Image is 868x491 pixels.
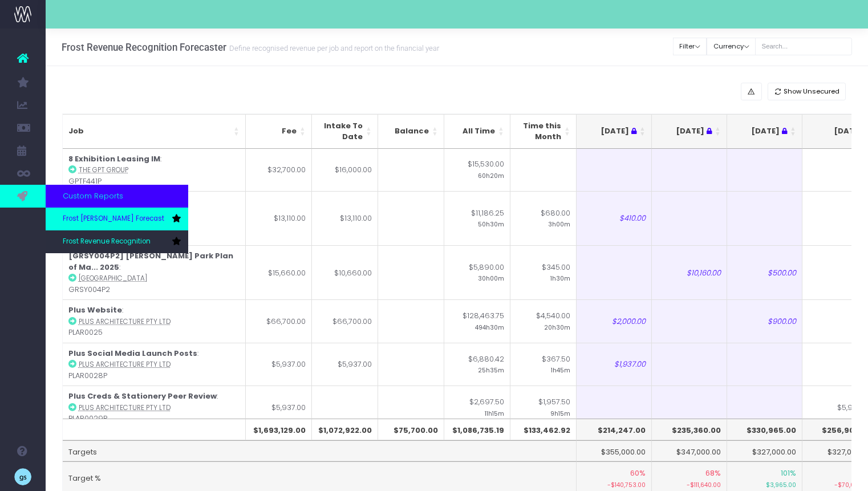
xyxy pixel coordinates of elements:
td: $2,697.50 [444,386,510,429]
th: Job: activate to sort column ascending [63,114,246,149]
small: 9h15m [550,408,570,418]
th: $214,247.00 [577,419,652,440]
abbr: Greater Sydney Parklands [79,274,147,283]
small: 30h00m [478,273,504,283]
td: $900.00 [727,299,802,343]
abbr: Plus Architecture Pty Ltd [79,317,171,326]
abbr: Plus Architecture Pty Ltd [79,403,171,412]
td: Targets [63,440,577,462]
small: -$140,753.00 [582,479,646,490]
span: 68% [705,468,721,479]
input: Search... [755,38,852,55]
td: $345.00 [510,245,577,299]
td: $15,660.00 [246,245,312,299]
td: $15,530.00 [444,149,510,192]
th: $235,360.00 [652,419,727,440]
a: Frost [PERSON_NAME] Forecast [46,208,188,230]
td: $327,000.00 [727,440,802,462]
td: $1,937.00 [577,343,652,386]
small: $3,965.00 [733,479,796,490]
abbr: Plus Architecture Pty Ltd [79,360,171,369]
td: $5,937.00 [246,386,312,429]
td: $5,890.00 [444,245,510,299]
span: Show Unsecured [784,87,839,96]
button: Currency [707,38,756,55]
td: $410.00 [577,191,652,245]
small: 3h00m [548,218,570,229]
th: Fee: activate to sort column ascending [246,114,312,149]
th: Jul 25 : activate to sort column ascending [727,114,802,149]
td: $32,700.00 [246,149,312,192]
td: $6,880.42 [444,343,510,386]
th: $75,700.00 [378,419,444,440]
span: Frost Revenue Recognition [63,237,151,247]
th: May 25 : activate to sort column ascending [577,114,652,149]
span: Frost [PERSON_NAME] Forecast [63,214,164,224]
button: Show Unsecured [768,83,846,100]
td: $367.50 [510,343,577,386]
td: : PLAR0025 [63,299,246,343]
th: Time this Month: activate to sort column ascending [510,114,577,149]
td: $66,700.00 [312,299,378,343]
small: 11h15m [485,408,504,418]
strong: 8 Exhibition Leasing IM [68,153,160,164]
td: : PLAR0028P [63,343,246,386]
strong: Plus Social Media Launch Posts [68,348,197,359]
td: $11,186.25 [444,191,510,245]
img: images/default_profile_image.png [14,468,31,485]
strong: Plus Creds & Stationery Peer Review [68,391,217,401]
th: $1,086,735.19 [444,419,510,440]
small: 60h20m [478,170,504,180]
button: Filter [673,38,707,55]
td: $13,110.00 [312,191,378,245]
td: $500.00 [727,245,802,299]
th: $1,693,129.00 [246,419,312,440]
td: $2,000.00 [577,299,652,343]
td: $680.00 [510,191,577,245]
td: $10,660.00 [312,245,378,299]
td: : GPTF441P [63,149,246,192]
small: 25h35m [478,364,504,375]
td: : PLAR0029P [63,386,246,429]
th: $330,965.00 [727,419,802,440]
td: $128,463.75 [444,299,510,343]
th: Balance: activate to sort column ascending [378,114,444,149]
td: $10,160.00 [652,245,727,299]
abbr: The GPT Group [79,165,128,175]
th: Jun 25 : activate to sort column ascending [652,114,727,149]
td: $4,540.00 [510,299,577,343]
small: 20h30m [544,322,570,332]
th: $133,462.92 [510,419,577,440]
strong: Plus Website [68,305,122,315]
small: -$111,640.00 [658,479,721,490]
td: $16,000.00 [312,149,378,192]
td: $13,110.00 [246,191,312,245]
span: 60% [630,468,646,479]
th: Intake To Date: activate to sort column ascending [312,114,378,149]
td: $355,000.00 [577,440,652,462]
th: $1,072,922.00 [312,419,378,440]
small: Define recognised revenue per job and report on the financial year [226,42,439,53]
td: $66,700.00 [246,299,312,343]
small: 50h30m [478,218,504,229]
span: 101% [781,468,796,479]
td: $347,000.00 [652,440,727,462]
td: : GRSY004P2 [63,245,246,299]
th: All Time: activate to sort column ascending [444,114,510,149]
td: $5,937.00 [312,343,378,386]
a: Frost Revenue Recognition [46,230,188,253]
td: $1,957.50 [510,386,577,429]
small: 1h30m [550,273,570,283]
td: $5,937.00 [246,343,312,386]
small: 494h30m [475,322,504,332]
small: 1h45m [551,364,570,375]
h3: Frost Revenue Recognition Forecaster [62,42,439,53]
span: Custom Reports [63,190,123,202]
strong: [GRSY004P2] [PERSON_NAME] Park Plan of Ma... 2025 [68,250,233,273]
